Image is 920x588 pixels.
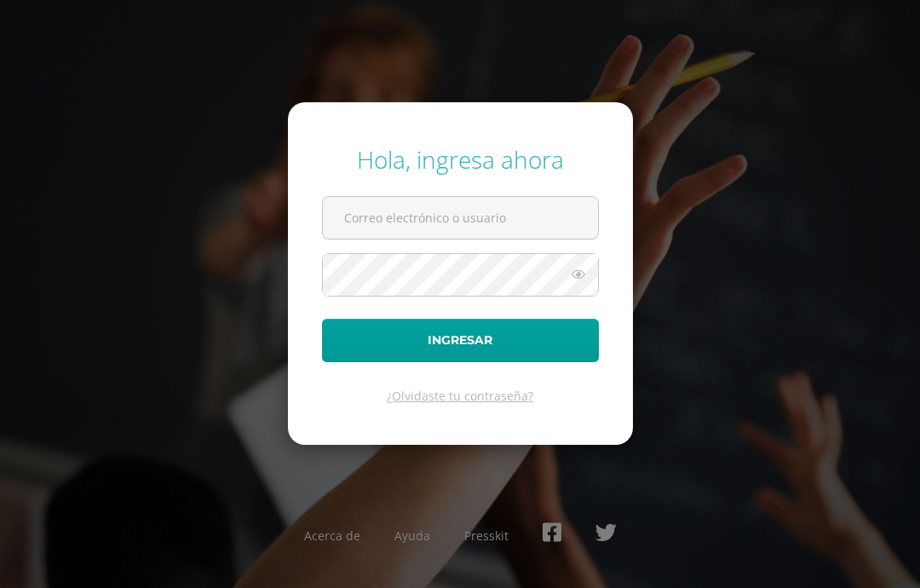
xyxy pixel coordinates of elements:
a: Presskit [464,527,509,544]
a: Ayuda [394,527,430,544]
button: Ingresar [322,319,599,362]
a: Acerca de [304,527,360,544]
a: ¿Olvidaste tu contraseña? [387,388,533,404]
div: Hola, ingresa ahora [322,143,599,176]
input: Correo electrónico o usuario [323,197,598,239]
